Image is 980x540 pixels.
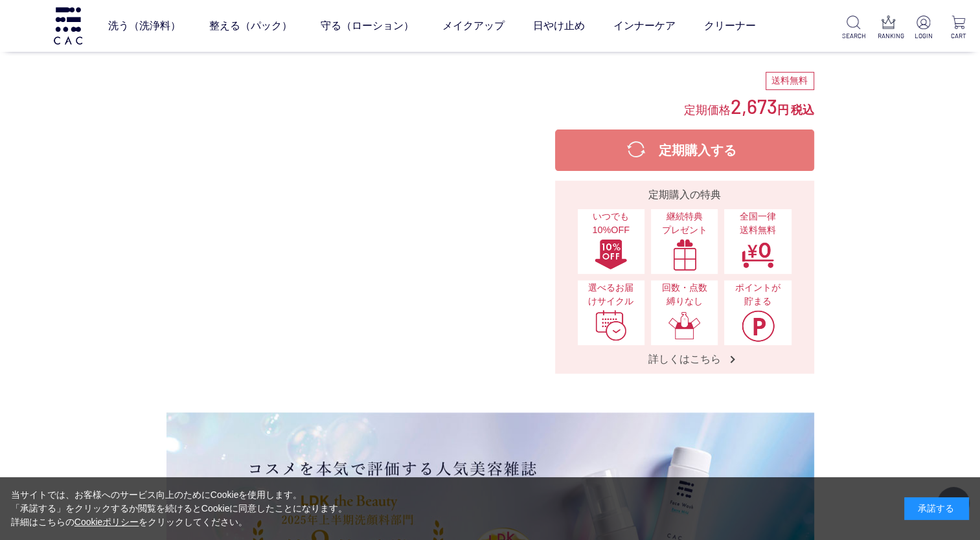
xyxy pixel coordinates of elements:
p: SEARCH [842,31,865,41]
span: 定期価格 [684,102,731,117]
a: LOGIN [912,16,935,41]
div: 送料無料 [766,72,814,90]
a: 洗う（洗浄料） [108,8,180,44]
img: logo [52,7,84,44]
p: RANKING [877,31,900,41]
a: Cookieポリシー [74,517,139,527]
a: インナーケア [613,8,675,44]
span: 税込 [791,104,814,117]
a: 守る（ローション） [320,8,413,44]
img: ポイントが貯まる [741,309,775,342]
img: 選べるお届けサイクル [594,309,628,342]
img: 継続特典プレゼント [668,238,701,271]
span: 全国一律 送料無料 [731,210,784,238]
div: 承諾する [904,497,969,520]
a: 日やけ止め [532,8,584,44]
div: 定期購入の特典 [560,187,809,203]
img: 全国一律送料無料 [741,238,775,271]
span: 2,673 [731,94,777,118]
p: CART [947,31,970,41]
a: メイクアップ [442,8,504,44]
a: 定期購入の特典 いつでも10%OFFいつでも10%OFF 継続特典プレゼント継続特典プレゼント 全国一律送料無料全国一律送料無料 選べるお届けサイクル選べるお届けサイクル 回数・点数縛りなし回数... [555,181,814,374]
button: 定期購入する [555,129,814,171]
a: RANKING [877,16,900,41]
a: クリーナー [703,8,755,44]
span: 円 [777,104,789,117]
div: 当サイトでは、お客様へのサービス向上のためにCookieを使用します。 「承諾する」をクリックするか閲覧を続けるとCookieに同意したことになります。 詳細はこちらの をクリックしてください。 [11,488,348,529]
span: ポイントが貯まる [731,281,784,309]
span: 詳しくはこちら [635,352,734,366]
span: 継続特典 プレゼント [657,210,711,238]
img: いつでも10%OFF [594,238,628,271]
a: SEARCH [842,16,865,41]
span: いつでも10%OFF [584,210,638,238]
p: LOGIN [912,31,935,41]
span: 選べるお届けサイクル [584,281,638,309]
a: 整える（パック） [209,8,291,44]
span: 回数・点数縛りなし [657,281,711,309]
a: CART [947,16,970,41]
img: 回数・点数縛りなし [668,309,701,342]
